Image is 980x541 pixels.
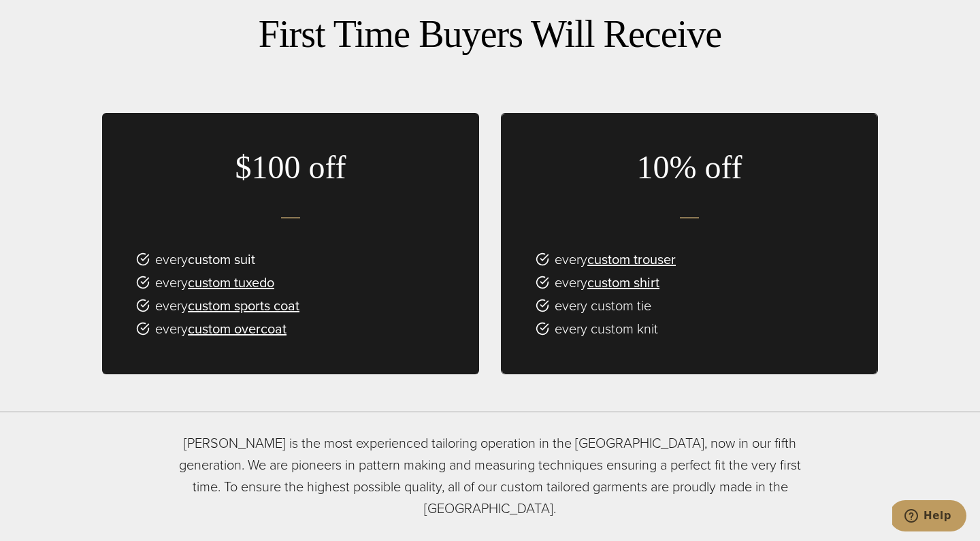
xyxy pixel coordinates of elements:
[155,248,255,270] span: every
[502,148,877,187] h3: 10% off
[155,318,287,340] span: every
[102,10,878,59] h2: First Time Buyers Will Receive
[587,249,676,269] a: custom trouser
[188,318,287,339] a: custom overcoat
[155,272,274,293] span: every
[188,272,274,293] a: custom tuxedo
[892,500,966,534] iframe: Opens a widget where you can chat to one of our agents
[555,272,659,293] span: every
[155,295,299,316] span: every
[102,148,479,187] h3: $100 off
[587,272,659,293] a: custom shirt
[188,295,299,316] a: custom sports coat
[555,318,658,340] span: every custom knit
[170,432,810,519] p: [PERSON_NAME] is the most experienced tailoring operation in the [GEOGRAPHIC_DATA], now in our fi...
[555,295,651,316] span: every custom tie
[188,249,255,269] a: custom suit
[555,248,676,270] span: every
